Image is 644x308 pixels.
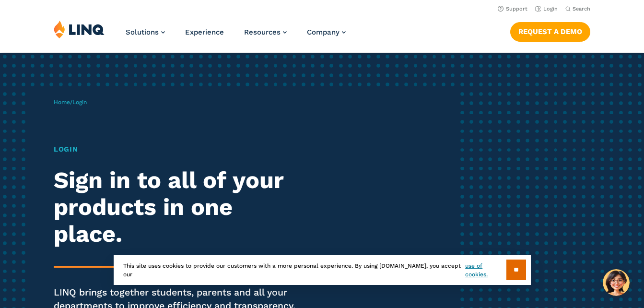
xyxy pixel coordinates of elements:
[185,28,224,36] a: Experience
[54,144,302,154] h1: Login
[54,99,87,106] span: /
[72,99,87,106] span: Login
[565,5,590,12] button: Open Search Bar
[126,28,165,36] a: Solutions
[510,20,590,41] nav: Button Navigation
[244,28,281,36] span: Resources
[573,6,590,12] span: Search
[54,99,70,106] a: Home
[465,261,506,279] a: use of cookies.
[535,6,558,12] a: Login
[603,269,630,296] button: Hello, have a question? Let’s chat.
[126,20,346,52] nav: Primary Navigation
[498,6,527,12] a: Support
[114,255,531,285] div: This site uses cookies to provide our customers with a more personal experience. By using [DOMAIN...
[510,22,590,41] a: Request a Demo
[307,28,340,36] span: Company
[307,28,346,36] a: Company
[126,28,159,36] span: Solutions
[54,167,302,247] h2: Sign in to all of your products in one place.
[244,28,287,36] a: Resources
[54,20,105,38] img: LINQ | K‑12 Software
